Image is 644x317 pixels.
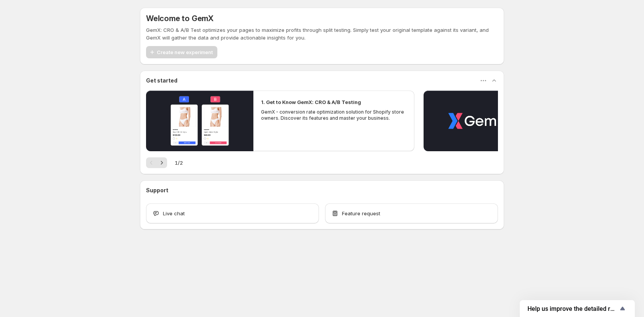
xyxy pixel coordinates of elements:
h3: Support [146,187,168,194]
p: GemX - conversion rate optimization solution for Shopify store owners. Discover its features and ... [261,109,407,121]
span: 1 / 2 [175,159,183,167]
span: Live chat [163,210,185,217]
span: Help us improve the detailed report for A/B campaigns [527,305,618,312]
nav: Pagination [146,157,167,168]
button: Next [156,157,167,168]
button: Play video [424,91,531,151]
button: Show survey - Help us improve the detailed report for A/B campaigns [527,304,627,313]
h5: Welcome to GemX [146,14,214,23]
button: Play video [146,91,253,151]
span: Feature request [342,210,380,217]
h2: 1. Get to Know GemX: CRO & A/B Testing [261,98,361,106]
p: GemX: CRO & A/B Test optimizes your pages to maximize profits through split testing. Simply test ... [146,26,498,41]
h3: Get started [146,77,177,84]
